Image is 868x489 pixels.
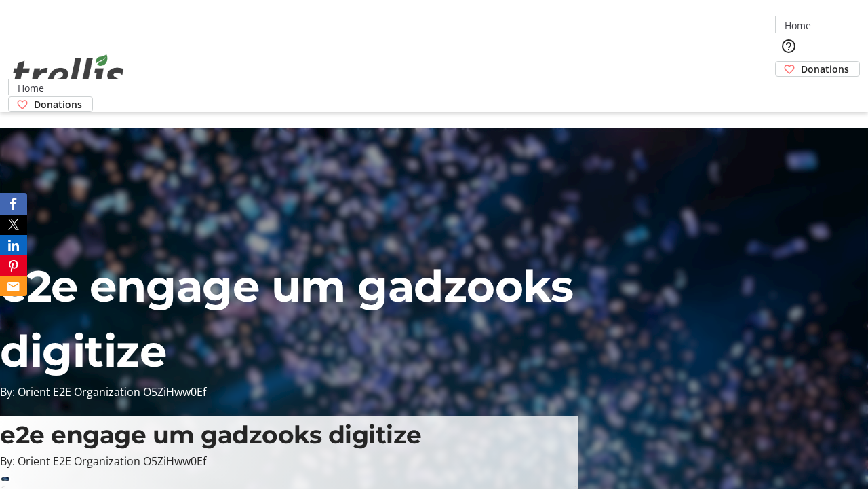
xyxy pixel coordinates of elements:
[8,39,129,107] img: Orient E2E Organization O5ZiHww0Ef's Logo
[775,61,860,77] a: Donations
[775,33,802,60] button: Help
[9,81,52,95] a: Home
[8,96,93,112] a: Donations
[785,18,811,33] span: Home
[18,81,44,95] span: Home
[34,97,82,111] span: Donations
[776,18,819,33] a: Home
[775,77,802,104] button: Cart
[801,62,849,76] span: Donations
